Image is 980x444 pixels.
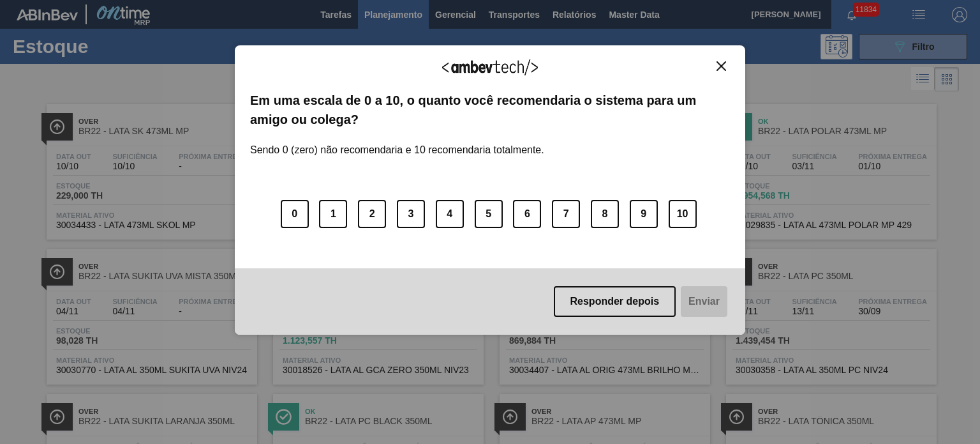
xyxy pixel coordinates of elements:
label: Sendo 0 (zero) não recomendaria e 10 recomendaria totalmente. [250,129,544,156]
button: 8 [591,200,619,228]
img: Close [716,61,726,71]
button: 2 [358,200,386,228]
button: Responder depois [554,286,676,317]
label: Em uma escala de 0 a 10, o quanto você recomendaria o sistema para um amigo ou colega? [250,91,730,130]
button: 4 [436,200,464,228]
img: Logo Ambevtech [442,59,538,75]
button: 3 [397,200,425,228]
button: 9 [630,200,658,228]
button: 5 [475,200,503,228]
button: 7 [552,200,580,228]
button: 0 [281,200,309,228]
button: 1 [319,200,347,228]
button: 6 [513,200,541,228]
button: 10 [669,200,697,228]
button: Close [713,61,730,72]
